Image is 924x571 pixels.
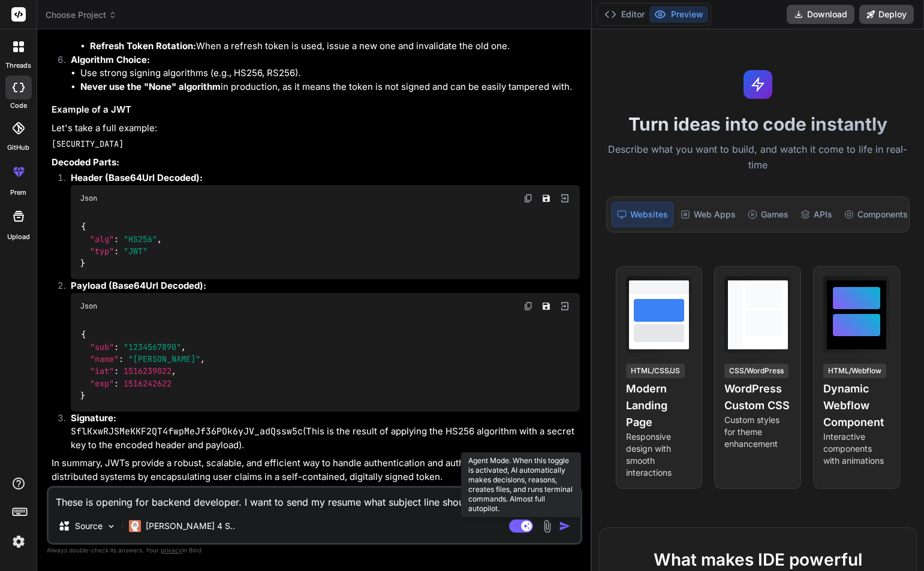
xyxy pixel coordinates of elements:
span: , [200,354,205,364]
img: icon [559,520,571,532]
button: Save file [538,190,555,207]
h4: Dynamic Webflow Component [823,380,890,431]
textarea: These is opening for backend developer. I want to send my resume what subject line should i put [49,488,580,509]
strong: Payload (Base64Url Decoded): [71,280,206,291]
span: { [81,330,86,340]
span: : [114,234,119,244]
button: Editor [600,6,649,23]
strong: Decoded Parts: [52,156,119,168]
span: } [80,258,85,269]
strong: Algorithm Choice: [71,54,150,65]
span: privacy [161,546,182,554]
h1: Turn ideas into code instantly [599,113,917,135]
span: "sub" [90,342,114,352]
button: Save file [538,298,555,315]
p: Custom styles for theme enhancement [724,414,791,450]
h3: Example of a JWT [52,103,580,117]
span: 1516242622 [124,378,171,389]
label: threads [5,61,31,71]
img: Claude 4 Sonnet [129,520,141,532]
code: [SECURITY_DATA] [52,138,124,149]
p: Responsive design with smooth interactions [626,431,693,479]
div: Components [839,202,913,227]
span: , [181,342,186,352]
div: Games [743,202,793,227]
div: Websites [612,202,673,227]
img: settings [8,531,29,552]
div: HTML/CSS/JS [626,364,685,378]
label: Upload [7,232,30,242]
p: [PERSON_NAME] 4 S.. [146,520,235,532]
span: : [114,342,119,352]
p: Source [75,520,103,532]
img: copy [523,301,533,311]
strong: Signature: [71,412,116,424]
div: HTML/Webflow [823,364,886,378]
button: Deploy [859,5,914,24]
button: Agent Mode. When this toggle is activated, AI automatically makes decisions, reasons, creates fil... [507,519,535,533]
span: "HS256" [124,234,157,244]
img: Open in Browser [559,193,570,204]
li: When a refresh token is used, issue a new one and invalidate the old one. [90,40,580,53]
div: Web Apps [676,202,741,227]
p: Interactive components with animations [823,431,890,467]
img: Open in Browser [559,301,570,312]
span: "typ" [90,246,114,256]
p: Describe what you want to build, and watch it come to life in real-time [599,142,917,173]
div: APIs [796,202,837,227]
span: : [114,378,119,389]
code: SflKxwRJSMeKKF2QT4fwpMeJf36POk6yJV_adQssw5c [71,425,303,437]
strong: Refresh Token Rotation: [90,40,196,52]
span: "alg" [90,234,114,244]
span: } [80,391,85,401]
li: Use strong signing algorithms (e.g., HS256, RS256). [80,67,580,80]
p: Always double-check its answers. Your in Bind [47,545,582,556]
span: Json [80,301,97,311]
strong: Never use the "None" algorithm [80,81,221,92]
strong: Header (Base64Url Decoded): [71,172,203,183]
p: (This is the result of applying the HS256 algorithm with a secret key to the encoded header and p... [71,412,580,452]
li: in production, as it means the token is not signed and can be easily tampered with. [80,80,580,94]
span: "iat" [90,366,114,377]
img: attachment [540,519,554,533]
span: , [157,234,162,244]
span: 1516239022 [124,366,171,377]
span: : [114,246,119,256]
span: Choose Project [46,9,117,21]
div: CSS/WordPress [724,364,788,378]
span: : [119,354,124,364]
span: , [171,366,176,377]
span: "JWT" [124,246,148,256]
p: In summary, JWTs provide a robust, scalable, and efficient way to handle authentication and autho... [52,457,580,484]
span: "[PERSON_NAME]" [128,354,200,364]
span: "exp" [90,378,114,389]
img: Pick Models [106,521,116,531]
h4: Modern Landing Page [626,380,693,431]
button: Preview [649,6,708,23]
span: "1234567890" [124,342,181,352]
h4: WordPress Custom CSS [724,380,791,414]
label: prem [10,188,26,198]
p: Let's take a full example: [52,122,580,135]
label: GitHub [7,143,29,153]
button: Download [787,5,854,24]
img: copy [523,194,533,203]
span: : [114,366,119,377]
span: "name" [90,354,119,364]
span: { [81,222,86,232]
label: code [10,101,27,111]
span: Json [80,194,97,203]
